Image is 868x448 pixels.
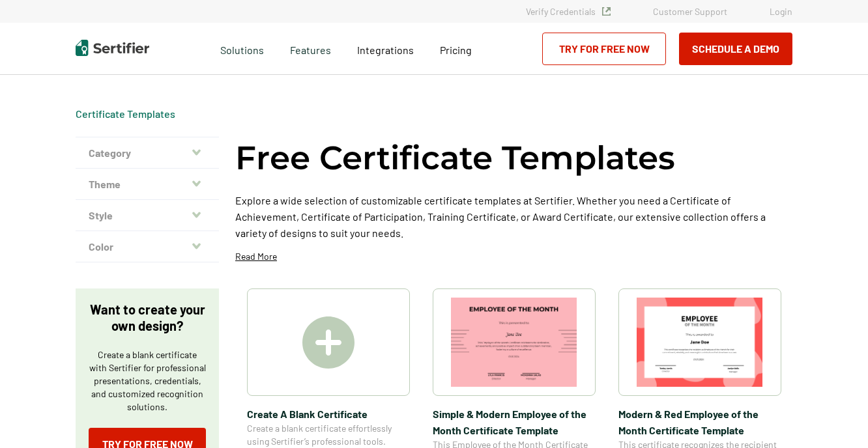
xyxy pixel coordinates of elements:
[76,107,175,120] span: Certificate Templates
[602,7,611,16] img: Verified
[76,169,219,200] button: Theme
[76,137,219,169] button: Category
[618,406,781,438] span: Modern & Red Employee of the Month Certificate Template
[235,137,675,179] h1: Free Certificate Templates
[89,301,206,334] p: Want to create your own design?
[235,192,792,241] p: Explore a wide selection of customizable certificate templates at Sertifier. Whether you need a C...
[637,298,763,387] img: Modern & Red Employee of the Month Certificate Template
[247,406,410,422] span: Create A Blank Certificate
[290,40,331,57] span: Features
[357,40,414,57] a: Integrations
[526,6,611,17] a: Verify Credentials
[302,316,354,369] img: Create A Blank Certificate
[357,44,414,56] span: Integrations
[89,348,206,413] p: Create a blank certificate with Sertifier for professional presentations, credentials, and custom...
[76,107,175,120] a: Certificate Templates
[76,200,219,231] button: Style
[440,44,472,56] span: Pricing
[247,422,410,448] span: Create a blank certificate effortlessly using Sertifier’s professional tools.
[220,40,264,57] span: Solutions
[542,33,666,65] a: Try for Free Now
[235,250,277,263] p: Read More
[653,6,727,17] a: Customer Support
[76,40,149,56] img: Sertifier | Digital Credentialing Platform
[76,107,175,120] div: Breadcrumb
[433,406,596,438] span: Simple & Modern Employee of the Month Certificate Template
[451,298,577,387] img: Simple & Modern Employee of the Month Certificate Template
[770,6,792,17] a: Login
[76,231,219,262] button: Color
[440,40,472,57] a: Pricing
